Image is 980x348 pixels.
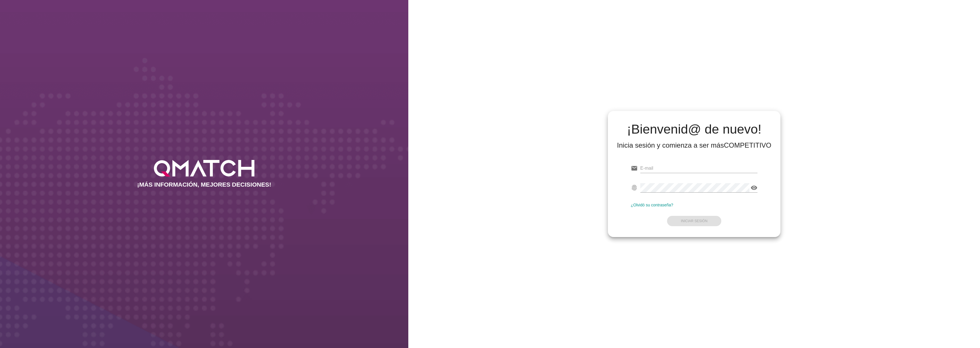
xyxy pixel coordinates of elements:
i: email [631,165,638,172]
i: visibility [751,184,757,191]
div: Inicia sesión y comienza a ser más [617,141,772,150]
strong: COMPETITIVO [724,141,771,149]
h2: ¡Bienvenid@ de nuevo! [617,122,772,136]
input: E-mail [640,164,758,173]
a: ¿Olvidó su contraseña? [631,203,673,207]
i: fingerprint [631,184,638,191]
h2: ¡MÁS INFORMACIÓN, MEJORES DECISIONES! [137,181,271,188]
